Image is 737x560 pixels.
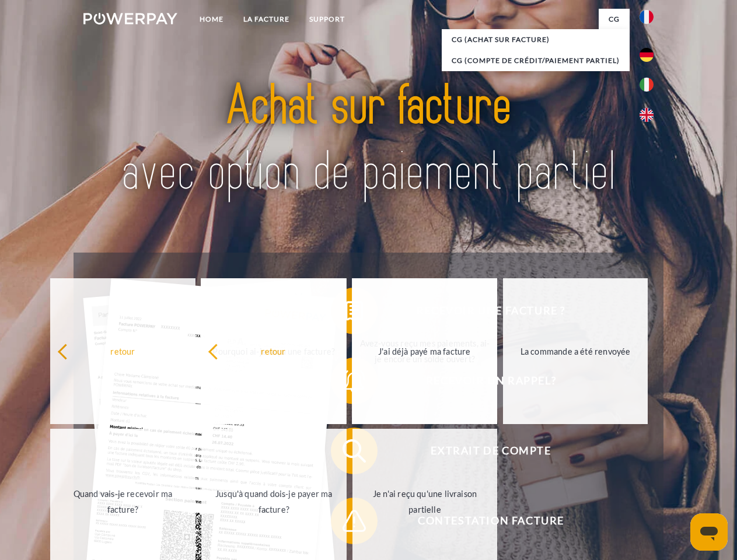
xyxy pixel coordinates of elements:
[640,10,654,24] img: fr
[111,56,626,223] img: title-powerpay_fr.svg
[208,343,339,359] div: retour
[299,9,355,30] a: Support
[233,9,299,30] a: LA FACTURE
[57,343,188,359] div: retour
[640,108,654,122] img: en
[510,343,641,359] div: La commande a été renvoyée
[359,343,490,359] div: J'ai déjà payé ma facture
[83,13,177,24] img: logo-powerpay-white.svg
[442,50,630,71] a: CG (Compte de crédit/paiement partiel)
[57,486,188,517] div: Quand vais-je recevoir ma facture?
[442,29,630,50] a: CG (achat sur facture)
[359,486,491,517] div: Je n'ai reçu qu'une livraison partielle
[640,78,654,92] img: it
[690,513,728,551] iframe: Bouton de lancement de la fenêtre de messagerie
[640,48,654,62] img: de
[599,9,630,30] a: CG
[208,486,340,517] div: Jusqu'à quand dois-je payer ma facture?
[190,9,233,30] a: Home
